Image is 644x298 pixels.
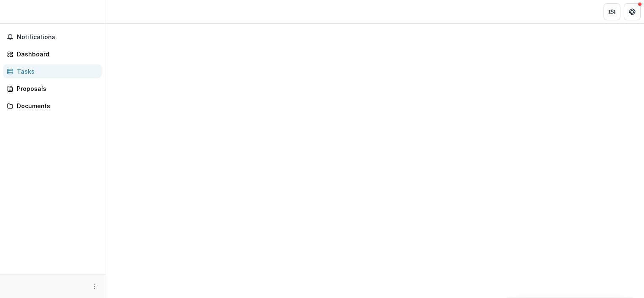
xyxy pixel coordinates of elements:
span: Notifications [17,34,98,41]
div: Documents [17,101,95,110]
a: Documents [3,99,102,113]
button: Partners [604,3,620,20]
button: Get Help [624,3,641,20]
a: Dashboard [3,47,102,61]
button: More [90,281,100,291]
div: Tasks [17,67,95,76]
button: Notifications [3,30,102,44]
div: Proposals [17,84,95,93]
a: Proposals [3,82,102,96]
div: Dashboard [17,50,95,59]
a: Tasks [3,64,102,78]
